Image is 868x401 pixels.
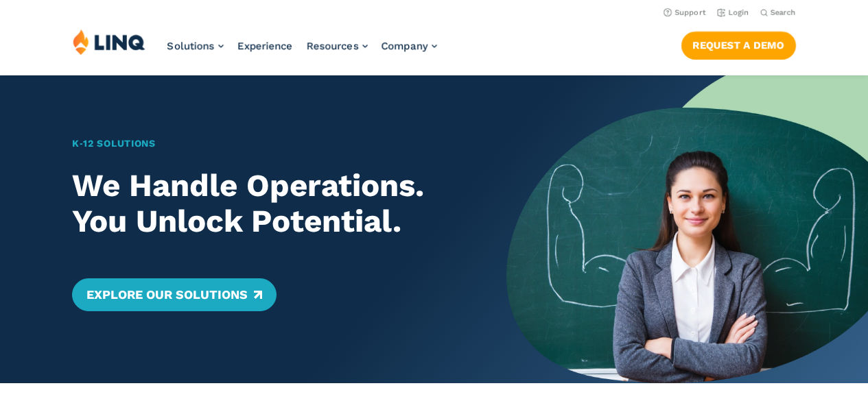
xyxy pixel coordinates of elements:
a: Company [382,40,437,52]
span: Resources [307,40,359,52]
a: Login [717,8,749,17]
span: Search [771,8,796,17]
a: Explore Our Solutions [72,278,276,311]
a: Solutions [167,40,224,52]
a: Resources [307,40,368,52]
h2: We Handle Operations. You Unlock Potential. [72,168,471,240]
img: Home Banner [506,75,868,383]
img: LINQ | K‑12 Software [73,29,145,55]
nav: Primary Navigation [167,29,437,74]
h1: K‑12 Solutions [72,136,471,151]
a: Experience [237,40,293,52]
span: Solutions [167,40,215,52]
a: Support [664,8,706,17]
a: Request a Demo [681,32,796,59]
nav: Button Navigation [681,29,796,59]
span: Company [382,40,428,52]
button: Open Search Bar [760,8,796,18]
